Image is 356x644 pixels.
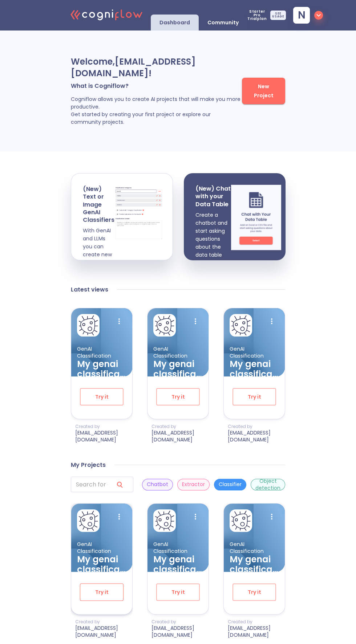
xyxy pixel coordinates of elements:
p: GenAI Classification [77,346,126,359]
p: [EMAIL_ADDRESS][DOMAIN_NAME] [75,625,133,638]
img: card ellipse [224,527,273,572]
button: Try it [232,388,276,405]
p: Chatbot [147,481,168,488]
h3: My genai classification project [153,359,203,379]
p: Created by [151,424,209,429]
p: [EMAIL_ADDRESS][DOMAIN_NAME] [75,429,133,443]
p: GenAI Classification [153,346,203,359]
img: card avatar [78,510,98,531]
img: cards stack img [114,185,163,240]
input: search [71,477,108,492]
p: GenAI Classification [153,541,203,554]
span: Try it [169,588,187,597]
img: card ellipse [71,527,120,572]
span: Try it [245,588,264,597]
h4: My Projects [71,461,106,469]
p: Created by [75,619,133,625]
p: Created by [228,619,285,625]
h4: Latest views [71,286,108,293]
span: Try it [92,588,112,597]
p: Created by [228,424,285,429]
p: Dashboard [159,19,190,26]
span: n [298,10,306,20]
h3: My genai classification project [77,554,126,575]
button: Try it [80,388,124,405]
p: [EMAIL_ADDRESS][DOMAIN_NAME] [228,625,285,638]
p: [EMAIL_ADDRESS][DOMAIN_NAME] [151,429,209,443]
img: card ellipse [147,332,197,377]
p: Create a chatbot and start asking questions about the data table in your spreadsheets. Click here... [195,211,231,307]
img: card ellipse [147,527,197,572]
p: What is Cogniflow? [71,82,242,90]
p: [EMAIL_ADDRESS][DOMAIN_NAME] [228,429,285,443]
img: card avatar [78,315,98,335]
h3: My genai classification project [77,359,126,379]
img: card ellipse [224,332,273,377]
img: card avatar [231,315,251,335]
span: New Project [249,82,278,100]
img: card avatar [154,510,175,531]
p: [EMAIL_ADDRESS][DOMAIN_NAME] [151,625,209,638]
p: (New) Text or Image GenAI Classifiers [83,185,114,224]
h3: My genai classification project [230,359,279,379]
img: card avatar [231,510,251,531]
p: With GenAI and LLMs you can create new classifiers in minutes! Click here to learn more [83,227,114,322]
p: Community [207,19,239,26]
button: Try it [80,583,124,601]
p: Created by [151,619,209,625]
button: Try it [156,388,200,405]
p: GenAI Classification [230,541,279,554]
p: Welcome, [EMAIL_ADDRESS][DOMAIN_NAME] ! [71,56,242,79]
button: Try it [232,583,276,601]
p: GenAI Classification [230,346,279,359]
p: Extractor [182,481,205,488]
span: Try it [169,392,187,402]
p: GenAI Classification [77,541,126,554]
span: Try it [245,392,264,402]
img: chat img [231,185,281,250]
p: Created by [75,424,133,429]
p: Classifier [219,481,242,488]
h3: My genai classification project [230,554,279,575]
span: Starter Pro Trial plan [247,10,267,21]
img: card ellipse [71,332,120,377]
p: Cogniflow allows you to create AI projects that will make you more productive. Get started by cre... [71,95,242,126]
span: Try it [92,392,111,402]
button: Try it [156,583,200,601]
p: Object detection [255,478,280,491]
h3: My genai classification project [153,554,203,575]
button: New Project [242,78,285,104]
img: card avatar [154,315,175,335]
button: n [290,5,326,26]
p: (New) Chat with your Data Table [195,185,231,208]
div: SEE USAGE [270,11,286,20]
